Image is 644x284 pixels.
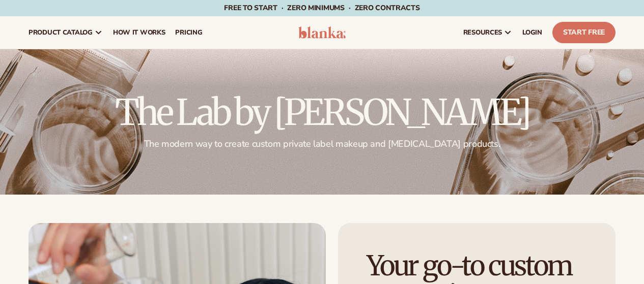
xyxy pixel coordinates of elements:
span: LOGIN [522,28,542,37]
p: The modern way to create custom private label makeup and [MEDICAL_DATA] products. [29,138,615,150]
a: pricing [170,16,207,49]
span: pricing [175,28,202,37]
a: resources [458,16,517,49]
a: How It Works [108,16,171,49]
img: logo [298,26,346,39]
a: Start Free [552,22,615,43]
span: product catalog [29,28,93,37]
h2: The Lab by [PERSON_NAME] [29,94,615,130]
a: product catalog [23,16,108,49]
span: How It Works [113,28,165,37]
span: resources [463,28,502,37]
a: LOGIN [517,16,547,49]
span: Free to start · ZERO minimums · ZERO contracts [224,3,419,13]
